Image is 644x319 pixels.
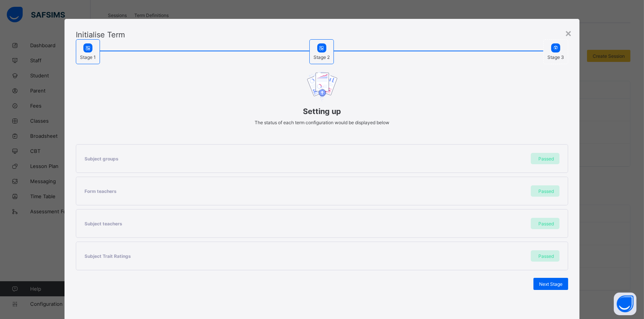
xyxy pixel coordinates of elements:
span: Passed [538,156,554,162]
span: Initialise Term [76,30,125,39]
span: Stage 2 [314,54,330,60]
span: Subject Trait Ratings [85,253,131,259]
span: Next Stage [539,281,563,287]
span: Subject groups [85,156,118,162]
span: Passed [538,221,554,227]
span: Form teachers [85,188,117,194]
div: × [565,26,572,39]
span: Subject teachers [85,221,122,227]
button: Open asap [614,293,636,315]
span: Passed [538,253,554,259]
span: The status of each term configuration would be displayed below [255,120,389,125]
img: document upload image [307,72,337,102]
span: Setting up [76,107,569,116]
span: Stage 1 [80,54,96,60]
span: Stage 3 [547,54,564,60]
span: Passed [538,188,554,194]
